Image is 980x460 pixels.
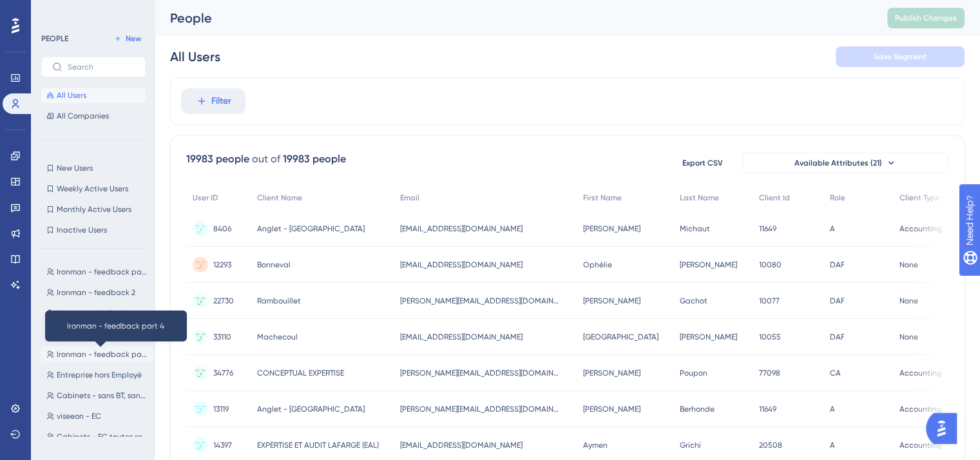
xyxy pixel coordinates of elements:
[213,404,229,414] span: 13119
[899,368,942,378] span: Accounting
[400,404,561,414] span: [PERSON_NAME][EMAIL_ADDRESS][DOMAIN_NAME]
[759,368,780,378] span: 77098
[899,224,942,234] span: Accounting
[829,260,844,270] span: DAF
[680,193,719,203] span: Last Name
[670,153,735,173] button: Export CSV
[742,153,948,173] button: Available Attributes (21)
[257,260,291,270] span: Bonneval
[829,332,844,342] span: DAF
[400,193,419,203] span: Email
[41,264,153,280] button: Ironman - feedback part 3
[193,193,218,203] span: User ID
[57,432,148,442] span: Cabinets - EC toutes segmentations confondues hors BT
[400,296,561,306] span: [PERSON_NAME][EMAIL_ADDRESS][DOMAIN_NAME]
[680,332,737,342] span: [PERSON_NAME]
[57,349,148,359] span: Ironman - feedback part 4
[400,224,523,234] span: [EMAIL_ADDRESS][DOMAIN_NAME]
[680,296,707,306] span: Gachot
[899,193,940,203] span: Client Type
[400,368,561,378] span: [PERSON_NAME][EMAIL_ADDRESS][DOMAIN_NAME]
[829,224,834,234] span: A
[874,52,927,62] span: Save Segment
[759,440,782,450] span: 20508
[41,408,153,424] button: viseeon - EC
[41,202,146,217] button: Monthly Active Users
[759,296,780,306] span: 10077
[829,404,834,414] span: A
[57,111,109,121] span: All Companies
[680,260,737,270] span: [PERSON_NAME]
[583,332,658,342] span: [GEOGRAPHIC_DATA]
[583,224,640,234] span: [PERSON_NAME]
[57,204,131,215] span: Monthly Active Users
[57,287,135,298] span: Ironman - feedback 2
[57,225,107,235] span: Inactive Users
[794,158,882,168] span: Available Attributes (21)
[836,46,965,67] button: Save Segment
[257,296,301,306] span: Rambouillet
[829,440,834,450] span: A
[829,296,844,306] span: DAF
[257,404,365,414] span: Anglet - [GEOGRAPHIC_DATA]
[170,9,855,27] div: People
[400,440,523,450] span: [EMAIL_ADDRESS][DOMAIN_NAME]
[252,151,280,167] div: out of
[41,285,153,300] button: Ironman - feedback 2
[41,347,153,362] button: Ironman - feedback part 4
[829,193,845,203] span: Role
[41,367,153,383] button: Entreprise hors Employé
[57,308,148,318] span: Ironman - feedback part 5
[211,93,231,109] span: Filter
[759,332,781,342] span: 10055
[400,332,523,342] span: [EMAIL_ADDRESS][DOMAIN_NAME]
[41,34,68,44] div: PEOPLE
[41,429,153,445] button: Cabinets - EC toutes segmentations confondues hors BT
[41,305,153,321] button: Ironman - feedback part 5
[213,224,231,234] span: 8406
[899,404,942,414] span: Accounting
[583,296,640,306] span: [PERSON_NAME]
[899,260,918,270] span: None
[680,368,707,378] span: Poupon
[887,8,965,28] button: Publish Changes
[57,163,93,173] span: New Users
[213,332,231,342] span: 33110
[68,62,135,72] input: Search
[57,90,86,101] span: All Users
[41,181,146,196] button: Weekly Active Users
[57,370,142,380] span: Entreprise hors Employé
[257,368,344,378] span: CONCEPTUAL EXPERTISE
[213,440,232,450] span: 14397
[41,108,146,124] button: All Companies
[41,326,153,341] button: Ironman - feedback 1
[899,440,942,450] span: Accounting
[257,440,379,450] span: EXPERTISE ET AUDIT LAFARGE (EAL)
[181,88,245,114] button: Filter
[899,332,918,342] span: None
[759,404,776,414] span: 11649
[126,34,141,44] span: New
[257,193,302,203] span: Client Name
[57,267,148,277] span: Ironman - feedback part 3
[170,48,220,66] div: All Users
[895,13,957,23] span: Publish Changes
[680,440,701,450] span: Grichi
[110,31,146,46] button: New
[213,296,234,306] span: 22730
[583,440,608,450] span: Aymen
[583,260,612,270] span: Ophélie
[400,260,523,270] span: [EMAIL_ADDRESS][DOMAIN_NAME]
[682,158,723,168] span: Export CSV
[257,332,298,342] span: Machecoul
[759,260,782,270] span: 10080
[30,3,81,19] span: Need Help?
[583,404,640,414] span: [PERSON_NAME]
[899,296,918,306] span: None
[759,193,790,203] span: Client Id
[583,368,640,378] span: [PERSON_NAME]
[41,160,146,176] button: New Users
[57,184,128,194] span: Weekly Active Users
[283,151,346,167] div: 19983 people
